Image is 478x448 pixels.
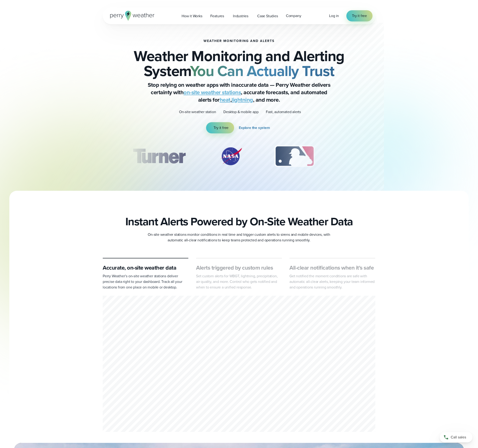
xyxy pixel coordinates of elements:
[103,264,189,271] h3: Accurate, on-site weather data
[253,11,282,21] a: Case Studies
[289,264,375,271] h3: All-clear notifications when it’s safe
[126,49,352,78] h2: Weather Monitoring and Alerting System
[215,145,247,168] img: NASA.svg
[179,109,216,115] p: On-site weather station
[342,145,379,168] img: PGA.svg
[214,125,228,131] span: Try it free
[451,434,466,440] span: Call sales
[223,109,258,115] p: Desktop & mobile app
[126,145,192,168] div: 1 of 12
[233,13,248,19] span: Industries
[196,273,282,290] p: Set custom alerts for WBGT, lightning, precipitation, air quality, and more. Control who gets not...
[210,13,224,19] span: Features
[196,264,282,271] h3: Alerts triggered by custom rules
[183,88,241,97] a: on-site weather stations
[146,232,332,243] p: On-site weather stations monitor conditions in real time and trigger custom alerts to sirens and ...
[352,13,367,19] span: Try it free
[329,13,339,19] a: Log in
[204,39,274,43] h1: Weather Monitoring and Alerts
[125,215,353,228] h2: Instant Alerts Powered by On-Site Weather Data
[103,273,189,290] p: Perry Weather’s on-site weather stations deliver precise data right to your dashboard. Track all ...
[220,96,230,104] a: heat
[215,145,247,168] div: 2 of 12
[232,96,253,104] a: lightning
[266,109,301,115] p: Fast, automated alerts
[178,11,206,21] a: How it Works
[182,13,202,19] span: How it Works
[286,13,301,19] span: Company
[146,81,332,104] p: Stop relying on weather apps with inaccurate data — Perry Weather delivers certainty with , accur...
[342,145,379,168] div: 4 of 12
[257,13,278,19] span: Case Studies
[346,10,373,21] a: Try it free
[239,122,272,133] a: Explore the system
[126,145,192,168] img: Turner-Construction_1.svg
[440,432,472,442] a: Call sales
[206,122,234,133] a: Try it free
[103,296,375,434] div: slideshow
[289,273,375,290] p: Get notified the moment conditions are safe with automatic all-clear alerts, keeping your team in...
[190,60,334,82] strong: You Can Actually Trust
[126,145,352,170] div: slideshow
[239,125,270,131] span: Explore the system
[103,296,375,434] div: 1 of 3
[329,13,339,18] span: Log in
[270,145,319,168] div: 3 of 12
[270,145,319,168] img: MLB.svg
